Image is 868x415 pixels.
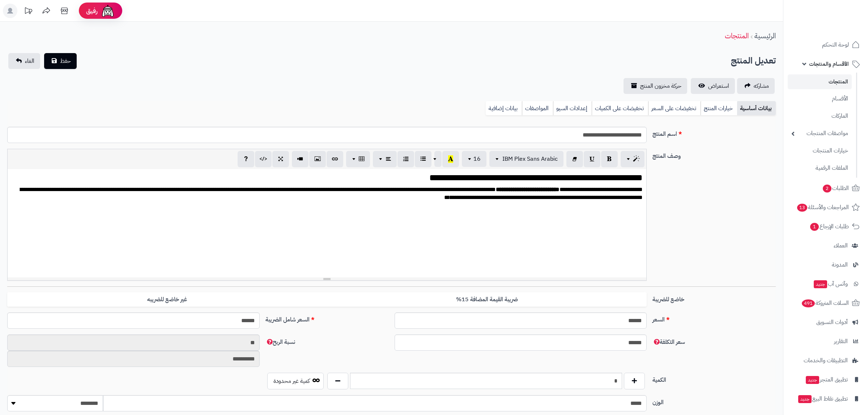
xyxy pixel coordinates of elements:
label: ضريبة القيمة المضافة 15% [327,292,647,307]
label: وصف المنتج [650,149,779,160]
span: 13 [797,203,807,212]
a: السلات المتروكة491 [788,294,864,312]
span: نسبة الربح [265,338,295,346]
span: المدونة [832,260,848,270]
span: أدوات التسويق [816,317,848,327]
a: استعراض [691,78,735,94]
a: المنتجات [725,30,749,41]
span: سعر التكلفة [652,338,685,346]
label: خاضع للضريبة [650,292,779,304]
a: مشاركه [737,78,775,94]
span: مشاركه [754,82,769,90]
span: IBM Plex Sans Arabic [502,155,558,163]
span: الغاء [25,57,34,65]
span: وآتس آب [813,279,848,289]
a: التقارير [788,333,864,350]
a: لوحة التحكم [788,36,864,53]
span: تطبيق المتجر [805,375,848,385]
a: العملاء [788,237,864,254]
span: استعراض [708,82,729,90]
button: حفظ [44,53,77,69]
a: مواصفات المنتجات [788,126,852,141]
span: 16 [473,155,481,163]
a: الماركات [788,108,852,124]
a: الرئيسية [754,30,776,41]
button: IBM Plex Sans Arabic [489,151,563,167]
span: 1 [810,222,819,231]
a: خيارات المنتجات [788,143,852,159]
span: جديد [806,376,819,384]
label: السعر [650,312,779,324]
a: بيانات إضافية [486,101,522,116]
label: اسم المنتج [650,127,779,138]
span: السلات المتروكة [801,298,849,308]
h2: تعديل المنتج [731,53,776,68]
span: التطبيقات والخدمات [804,355,848,366]
span: التقارير [834,336,848,346]
a: التطبيقات والخدمات [788,352,864,369]
span: الأقسام والمنتجات [809,59,849,69]
span: طلبات الإرجاع [809,221,849,232]
a: المواصفات [522,101,553,116]
a: الطلبات2 [788,180,864,197]
span: جديد [798,395,812,403]
span: جديد [814,280,827,288]
a: المنتجات [788,74,852,89]
a: وآتس آبجديد [788,275,864,293]
a: تحديثات المنصة [19,4,37,20]
a: الأقسام [788,91,852,107]
a: إعدادات السيو [553,101,592,116]
label: الوزن [650,395,779,407]
span: رفيق [86,7,98,15]
span: 2 [823,184,832,193]
span: المراجعات والأسئلة [796,202,849,212]
a: الغاء [8,53,40,69]
span: 491 [801,299,815,307]
span: الطلبات [822,183,849,193]
a: المراجعات والأسئلة13 [788,199,864,216]
img: ai-face.png [101,4,115,18]
a: أدوات التسويق [788,314,864,331]
a: تطبيق نقاط البيعجديد [788,390,864,407]
a: تخفيضات على الكميات [592,101,648,116]
a: المدونة [788,256,864,273]
span: لوحة التحكم [822,40,849,50]
label: غير خاضع للضريبه [7,292,327,307]
a: حركة مخزون المنتج [624,78,687,94]
a: الملفات الرقمية [788,160,852,176]
a: خيارات المنتج [701,101,737,116]
img: logo-2.png [819,15,861,30]
span: حفظ [60,57,71,65]
span: العملاء [834,241,848,251]
button: 16 [462,151,486,167]
span: تطبيق نقاط البيع [797,394,848,404]
a: بيانات أساسية [737,101,776,116]
label: السعر شامل الضريبة [263,312,392,324]
label: الكمية [650,373,779,384]
a: تطبيق المتجرجديد [788,371,864,388]
a: طلبات الإرجاع1 [788,218,864,235]
a: تخفيضات على السعر [648,101,701,116]
span: حركة مخزون المنتج [640,82,681,90]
